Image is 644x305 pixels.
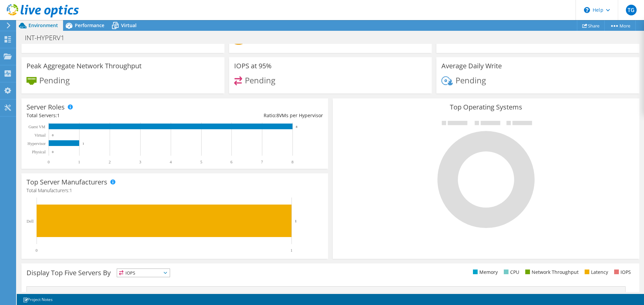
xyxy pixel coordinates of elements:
[200,160,202,164] text: 5
[234,62,272,70] h3: IOPS at 95%
[577,20,605,31] a: Share
[502,269,519,276] li: CPU
[471,269,498,276] li: Memory
[121,22,137,28] span: Virtual
[139,160,141,164] text: 3
[52,150,54,154] text: 0
[26,178,107,186] h3: Top Server Manufacturers
[338,103,634,111] h3: Top Operating Systems
[36,248,38,253] text: 0
[75,22,104,28] span: Performance
[52,134,54,137] text: 0
[245,74,275,85] span: Pending
[584,7,590,13] svg: \n
[26,112,175,119] div: Total Servers:
[524,269,579,276] li: Network Throughput
[28,141,46,146] text: Hypervisor
[612,269,631,276] li: IOPS
[32,150,46,154] text: Physical
[83,142,84,145] text: 1
[296,125,298,129] text: 8
[57,112,60,119] span: 1
[261,160,263,164] text: 7
[170,160,172,164] text: 4
[295,219,297,223] text: 1
[276,112,279,119] span: 8
[117,269,170,277] span: IOPS
[455,74,486,85] span: Pending
[26,219,34,224] text: Dell
[78,160,80,164] text: 1
[291,160,293,164] text: 8
[441,62,502,70] h3: Average Daily Write
[22,34,75,42] h1: INT-HYPERV1
[29,22,58,28] span: Environment
[29,125,45,129] text: Guest VM
[230,160,232,164] text: 6
[290,248,292,253] text: 1
[626,5,637,15] span: TG
[48,160,50,164] text: 0
[18,295,57,304] a: Project Notes
[583,269,608,276] li: Latency
[175,112,323,119] div: Ratio: VMs per Hypervisor
[39,74,70,85] span: Pending
[26,62,142,70] h3: Peak Aggregate Network Throughput
[604,20,636,31] a: More
[26,187,323,194] h4: Total Manufacturers:
[109,160,111,164] text: 2
[69,187,72,194] span: 1
[35,133,46,138] text: Virtual
[26,103,65,111] h3: Server Roles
